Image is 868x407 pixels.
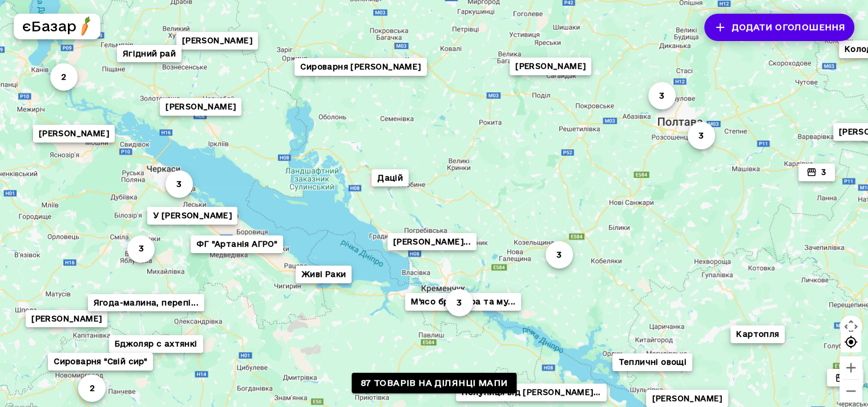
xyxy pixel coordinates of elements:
[116,45,181,63] button: Ягідний рай
[26,310,107,328] button: [PERSON_NAME]
[160,98,241,116] button: [PERSON_NAME]
[147,207,237,225] button: У [PERSON_NAME]
[387,233,476,251] button: [PERSON_NAME]...
[127,235,155,263] button: 3
[612,353,692,371] button: Тепличні овощі
[22,17,76,35] h5: єБазар
[445,289,473,316] button: 3
[50,63,77,91] button: 2
[75,16,95,36] img: logo
[33,125,114,143] button: [PERSON_NAME]
[405,293,521,311] button: М'ясо бройлера та му...
[295,266,352,283] button: Живі Раки
[372,169,409,187] button: Дацій
[176,32,257,50] button: [PERSON_NAME]
[191,235,283,253] button: ФГ "Артанія АГРО"
[648,82,675,109] button: 3
[510,58,591,75] button: [PERSON_NAME]
[108,335,203,353] button: Бджоляр с ахтянкі
[14,14,100,39] button: єБазарlogo
[48,353,153,371] button: Сироварня "Свій сир"
[687,122,714,149] button: 3
[839,356,862,379] button: Збільшити
[839,380,862,402] button: Зменшити
[704,14,854,41] button: Додати оголошення
[352,373,516,394] a: 87 товарів на ділянці мапи
[827,369,863,386] button: 3
[839,315,862,338] button: Налаштування камери на Картах
[78,375,106,402] button: 2
[87,294,204,312] button: Ягода-малина, перепі...
[165,170,192,198] button: 3
[294,58,426,76] button: Сироварня [PERSON_NAME]
[456,384,607,401] button: Полуниця від [PERSON_NAME]...
[545,241,572,268] button: 3
[798,164,834,181] button: 3
[730,325,785,343] button: Картопля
